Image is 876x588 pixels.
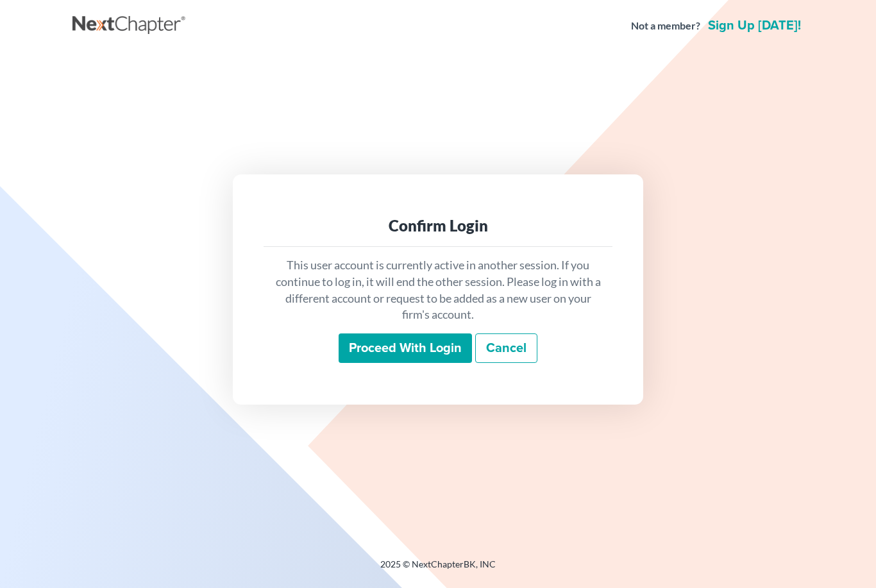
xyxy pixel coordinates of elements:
[274,215,602,236] div: Confirm Login
[339,333,472,363] input: Proceed with login
[274,257,602,323] p: This user account is currently active in another session. If you continue to log in, it will end ...
[72,558,804,581] div: 2025 © NextChapterBK, INC
[475,333,537,363] a: Cancel
[705,19,804,32] a: Sign up [DATE]!
[631,19,700,33] strong: Not a member?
